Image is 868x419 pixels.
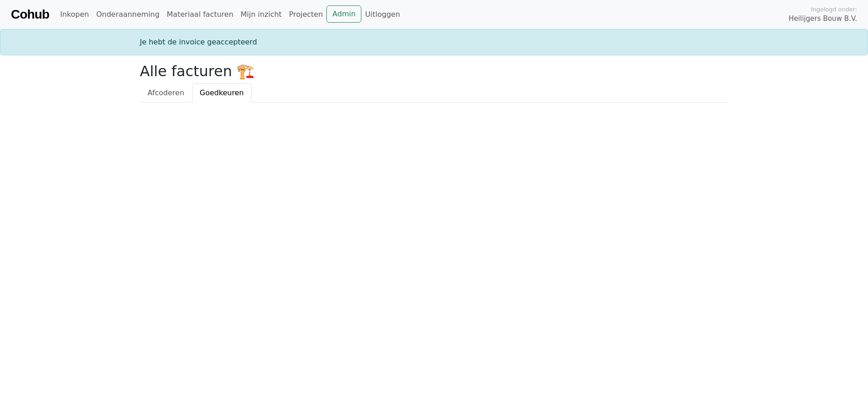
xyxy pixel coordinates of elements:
[93,5,163,24] a: Onderaanneming
[286,5,327,24] a: Projecten
[361,5,404,24] a: Uitloggen
[192,83,252,102] a: Goedkeuren
[56,5,92,24] a: Inkopen
[326,5,361,23] a: Admin
[11,4,49,25] a: Cohub
[811,5,857,14] span: Ingelogd onder:
[789,14,857,24] span: Heilijgers Bouw B.V.
[237,5,286,24] a: Mijn inzicht
[140,63,728,80] h2: Alle facturen 🏗️
[140,83,192,102] a: Afcoderen
[200,88,244,97] span: Goedkeuren
[163,5,237,24] a: Materiaal facturen
[134,37,734,48] div: Je hebt de invoice geaccepteerd
[148,88,184,97] span: Afcoderen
